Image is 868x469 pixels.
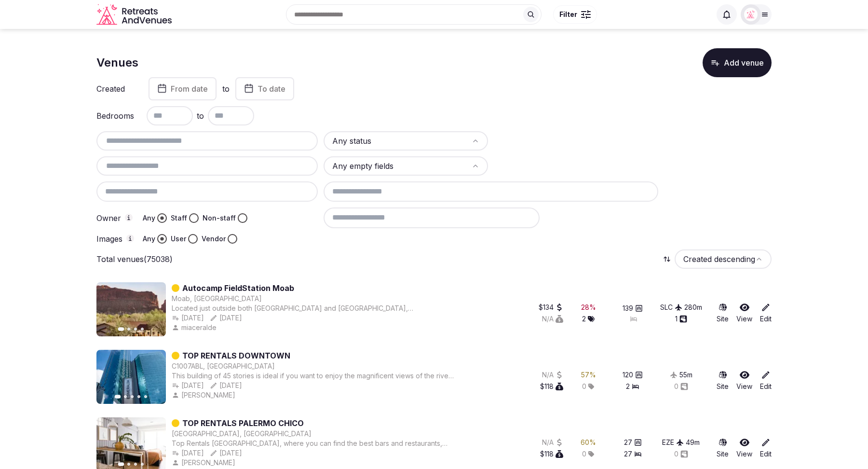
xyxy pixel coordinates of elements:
[149,77,217,100] button: From date
[717,303,729,324] button: Site
[131,395,134,398] button: Go to slide 3
[172,294,262,303] button: Moab, [GEOGRAPHIC_DATA]
[125,214,133,221] button: Owner
[210,313,242,323] button: [DATE]
[127,328,130,331] button: Go to slide 2
[559,10,577,19] span: Filter
[172,390,237,400] button: [PERSON_NAME]
[744,8,758,21] img: Matt Grant Oakes
[736,438,752,459] a: View
[760,370,772,391] a: Edit
[674,449,688,459] button: 0
[172,381,204,390] button: [DATE]
[686,438,700,447] button: 49m
[736,303,752,324] a: View
[235,77,294,100] button: To date
[127,463,130,466] button: Go to slide 2
[182,282,294,294] a: Autocamp FieldStation Moab
[581,438,596,447] div: 60 %
[540,382,563,391] button: $118
[581,370,596,380] div: 57 %
[172,448,204,458] button: [DATE]
[96,214,135,222] label: Owner
[171,213,187,223] label: Staff
[172,313,204,323] button: [DATE]
[171,234,186,244] label: User
[115,395,121,399] button: Go to slide 1
[96,282,166,336] img: Featured image for Autocamp FieldStation Moab
[626,382,639,391] button: 2
[197,110,204,122] span: to
[203,213,236,223] label: Non-staff
[582,314,595,324] button: 2
[141,328,144,331] button: Go to slide 4
[717,370,729,391] a: Site
[144,395,147,398] button: Go to slide 5
[172,429,312,439] button: [GEOGRAPHIC_DATA], [GEOGRAPHIC_DATA]
[210,381,242,390] button: [DATE]
[581,370,596,380] button: 57%
[137,395,140,398] button: Go to slide 4
[623,303,633,313] span: 139
[760,303,772,324] a: Edit
[134,328,137,331] button: Go to slide 3
[182,417,304,429] a: TOP RENTALS PALERMO CHICO
[172,439,454,448] div: Top Rentals [GEOGRAPHIC_DATA], where you can find the best bars and restaurants, relaxing spots s...
[624,449,642,459] button: 27
[118,462,124,466] button: Go to slide 1
[736,370,752,391] a: View
[553,5,597,24] button: Filter
[674,382,688,391] button: 0
[717,438,729,459] a: Site
[684,303,702,312] div: 280 m
[143,234,155,244] label: Any
[172,458,237,468] button: [PERSON_NAME]
[675,314,687,324] div: 1
[222,83,230,94] label: to
[202,234,226,244] label: Vendor
[539,303,563,312] button: $134
[623,303,643,313] button: 139
[258,84,285,94] span: To date
[143,213,155,223] label: Any
[679,370,692,380] button: 55m
[172,323,218,332] button: miaceralde
[686,438,700,447] div: 49 m
[96,55,138,71] h1: Venues
[124,395,127,398] button: Go to slide 2
[581,303,596,312] div: 28 %
[172,361,275,371] div: C1007ABL, [GEOGRAPHIC_DATA]
[581,438,596,447] button: 60%
[96,234,135,243] label: Images
[182,350,290,361] a: TOP RENTALS DOWNTOWN
[118,327,124,331] button: Go to slide 1
[540,449,563,459] button: $118
[623,370,633,380] span: 120
[96,4,174,26] svg: Retreats and Venues company logo
[542,370,563,380] button: N/A
[760,438,772,459] a: Edit
[581,303,596,312] button: 28%
[662,438,684,447] button: EZE
[703,48,772,77] button: Add venue
[542,438,563,447] button: N/A
[210,448,242,458] button: [DATE]
[582,449,586,459] span: 0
